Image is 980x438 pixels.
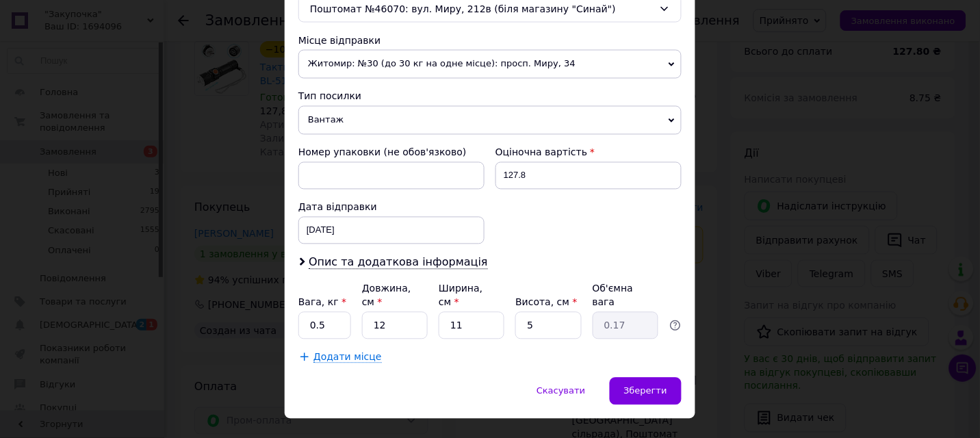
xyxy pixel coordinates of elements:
[515,297,577,308] label: Висота, см
[495,146,682,159] div: Оціночна вартість
[298,201,485,214] div: Дата відправки
[593,282,658,309] div: Об'ємна вага
[298,35,381,46] span: Місце відправки
[362,283,411,308] label: Довжина, см
[537,386,585,396] span: Скасувати
[298,297,346,308] label: Вага, кг
[309,256,488,270] span: Опис та додаткова інформація
[298,146,485,159] div: Номер упаковки (не обов'язково)
[439,283,482,308] label: Ширина, см
[298,50,682,79] span: Житомир: №30 (до 30 кг на одне місце): просп. Миру, 34
[313,352,382,363] span: Додати місце
[298,91,361,102] span: Тип посилки
[624,386,667,396] span: Зберегти
[298,106,682,135] span: Вантаж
